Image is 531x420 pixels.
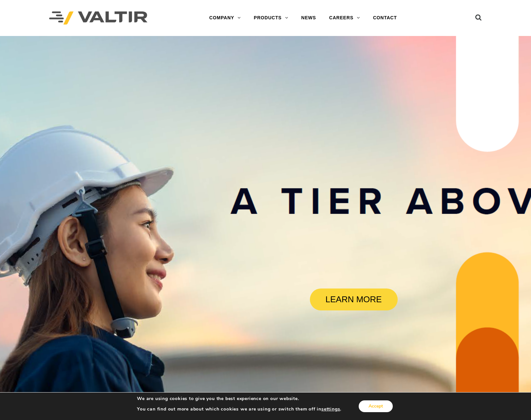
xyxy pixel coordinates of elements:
a: LEARN MORE [310,289,398,310]
a: CAREERS [323,11,367,25]
button: settings [321,406,340,412]
img: Valtir [49,11,147,25]
button: Accept [359,400,393,412]
p: We are using cookies to give you the best experience on our website. [137,396,341,402]
a: COMPANY [203,11,247,25]
a: CONTACT [367,11,404,25]
a: NEWS [295,11,323,25]
a: PRODUCTS [247,11,295,25]
p: You can find out more about which cookies we are using or switch them off in . [137,406,341,412]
